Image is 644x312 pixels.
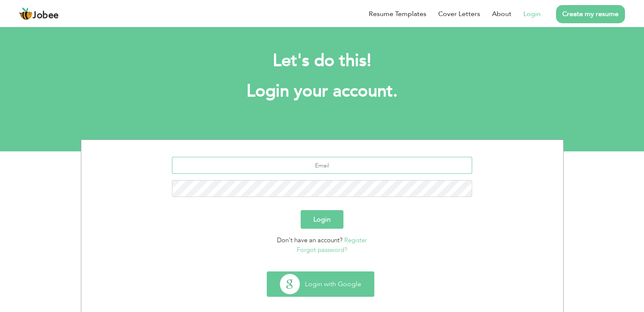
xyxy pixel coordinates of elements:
[438,9,480,19] a: Cover Letters
[94,50,551,72] h2: Let's do this!
[94,80,551,102] h1: Login your account.
[492,9,511,19] a: About
[297,246,347,254] a: Forgot password?
[33,11,59,20] span: Jobee
[301,210,343,229] button: Login
[344,236,367,244] a: Register
[523,9,541,19] a: Login
[19,7,33,21] img: jobee.io
[19,7,59,21] a: Jobee
[267,272,374,296] button: Login with Google
[277,236,343,244] span: Don't have an account?
[369,9,426,19] a: Resume Templates
[172,157,472,174] input: Email
[556,5,625,23] a: Create my resume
